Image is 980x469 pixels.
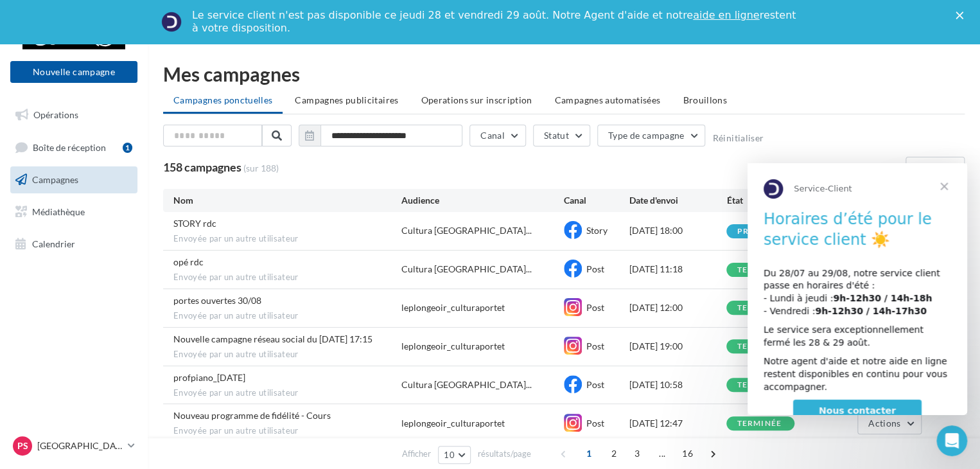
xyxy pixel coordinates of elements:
div: programmée [737,227,801,236]
div: État [726,194,824,207]
div: [DATE] 12:47 [629,417,726,430]
span: Médiathèque [32,206,85,217]
span: Post [586,418,604,429]
div: terminée [737,381,782,389]
span: 1 [579,443,599,464]
span: Actions [868,418,900,429]
div: [DATE] 18:00 [629,224,726,237]
span: Calendrier [32,238,75,249]
a: Ps [GEOGRAPHIC_DATA] [10,434,137,458]
button: Réinitialiser [712,133,764,143]
span: Ps [17,439,28,452]
span: Envoyée par un autre utilisateur [173,272,401,283]
div: terminée [737,304,782,312]
span: Nouvelle campagne réseau social du 21-08-2025 17:15 [173,333,372,344]
span: Campagnes [32,174,78,185]
div: terminée [737,266,782,274]
span: 16 [677,443,698,464]
span: Envoyée par un autre utilisateur [173,233,401,245]
span: (sur 188) [243,162,279,175]
a: Médiathèque [8,199,140,226]
span: Cultura [GEOGRAPHIC_DATA]... [401,378,532,391]
span: Nouveau programme de fidélité - Cours [173,410,331,421]
button: 10 [438,446,471,464]
button: Canal [469,125,526,146]
div: Audience [401,194,564,207]
span: Post [586,302,604,313]
span: Brouillons [683,94,727,105]
span: ... [652,443,672,464]
iframe: Intercom live chat [936,425,967,456]
span: Campagnes automatisées [555,94,661,105]
div: Date d'envoi [629,194,726,207]
a: Campagnes [8,166,140,193]
div: Nom [173,194,401,207]
a: Opérations [8,102,140,128]
span: Post [586,379,604,390]
div: 1 [123,143,132,153]
button: Nouvelle campagne [10,61,137,83]
div: Canal [564,194,629,207]
span: Story [586,225,608,236]
a: Boîte de réception1 [8,134,140,161]
span: portes ouvertes 30/08 [173,295,261,306]
div: [DATE] 19:00 [629,340,726,353]
span: Cultura [GEOGRAPHIC_DATA]... [401,263,532,276]
div: [DATE] 12:00 [629,301,726,314]
div: Mes campagnes [163,64,965,84]
div: [DATE] 10:58 [629,378,726,391]
span: Operations sur inscription [421,94,532,105]
span: Envoyée par un autre utilisateur [173,310,401,322]
span: Envoyée par un autre utilisateur [173,387,401,399]
div: leplongeoir_culturaportet [401,340,505,353]
button: Type de campagne [597,125,706,146]
button: Exporter [906,157,965,179]
span: profpiano_20/08/25 [173,372,245,383]
span: Boîte de réception [33,141,106,152]
span: Cultura [GEOGRAPHIC_DATA]... [401,224,532,237]
span: Post [586,341,604,351]
span: 3 [627,443,647,464]
span: Nous contacter [71,242,148,252]
span: 158 campagnes [163,160,241,174]
span: Opérations [33,109,78,120]
img: Profile image for Service-Client [161,12,182,32]
div: Fermer [956,12,968,19]
span: Envoyée par un autre utilisateur [173,349,401,360]
span: Campagnes publicitaires [295,94,398,105]
span: Post [586,263,604,274]
span: 10 [444,450,455,460]
div: leplongeoir_culturaportet [401,301,505,314]
div: leplongeoir_culturaportet [401,417,505,430]
span: Afficher [402,448,431,460]
span: STORY rdc [173,218,216,229]
div: Le service client n'est pas disponible ce jeudi 28 et vendredi 29 août. Notre Agent d'aide et not... [192,9,798,35]
div: terminée [737,420,782,428]
a: Nous contacter [46,236,174,260]
div: terminée [737,342,782,351]
span: opé rdc [173,256,204,267]
p: [GEOGRAPHIC_DATA] [37,439,123,452]
span: Envoyée par un autre utilisateur [173,425,401,437]
iframe: Intercom live chat message [748,163,967,415]
div: [DATE] 11:18 [629,263,726,276]
button: Statut [533,125,590,146]
span: 2 [604,443,624,464]
span: résultats/page [478,448,531,460]
a: Calendrier [8,231,140,258]
a: aide en ligne [693,9,759,21]
button: Actions [857,412,922,434]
